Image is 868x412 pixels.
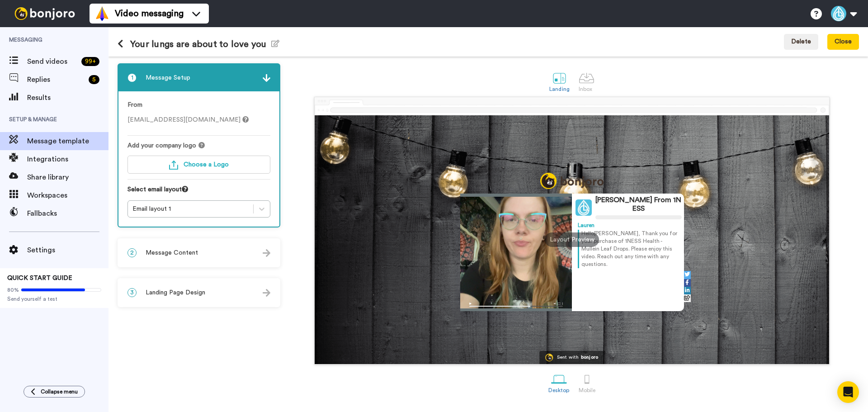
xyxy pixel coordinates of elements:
div: Sent with [557,355,579,360]
button: Close [827,34,859,50]
a: Landing [545,66,574,97]
span: Send videos [27,56,78,67]
span: Message template [27,136,108,147]
div: Select email layout [127,185,270,200]
img: vm-color.svg [95,6,109,21]
span: QUICK START GUIDE [7,275,72,281]
span: Workspaces [27,190,108,201]
span: Integrations [27,154,108,165]
span: 80% [7,286,19,294]
a: Mobile [574,367,600,398]
button: Delete [784,34,818,50]
div: [PERSON_NAME] From 1NESS [595,196,682,213]
span: Results [27,92,108,103]
img: player-controls-full.svg [460,298,572,311]
span: Message Content [146,248,198,257]
img: arrow.svg [263,249,270,257]
div: bonjoro [581,355,599,360]
span: Replies [27,74,85,85]
img: bj-logo-header-white.svg [11,7,79,20]
span: [EMAIL_ADDRESS][DOMAIN_NAME] [127,117,249,123]
a: Inbox [574,66,599,97]
div: Desktop [548,387,570,393]
div: Landing [549,86,570,92]
img: Profile Image [576,199,592,216]
button: Collapse menu [24,386,85,398]
a: Desktop [544,367,574,398]
span: Collapse menu [41,388,78,395]
img: logo_full.png [540,173,604,189]
div: 99 + [81,57,99,66]
span: Share library [27,172,108,183]
span: Video messaging [115,7,184,20]
span: 1 [127,73,137,82]
span: 3 [127,288,137,297]
img: arrow.svg [263,289,270,297]
span: Landing Page Design [146,288,205,297]
div: Inbox [579,86,594,92]
span: 2 [127,248,137,257]
img: Bonjoro Logo [545,354,553,361]
span: Add your company logo [127,141,196,150]
div: Layout Preview [545,232,599,247]
div: Email layout 1 [132,204,249,213]
div: Mobile [579,387,595,393]
p: Hello [PERSON_NAME] , Thank you for your purchase of 1NESS Health -Mullein Leaf Drops. Please enj... [581,230,678,269]
div: Open Intercom Messenger [837,381,859,403]
div: 2Message Content [118,238,280,267]
div: 5 [89,75,99,84]
span: Choose a Logo [184,161,229,168]
span: Fallbacks [27,208,108,219]
div: Lauren [578,222,678,229]
h1: Your lungs are about to love you [118,39,279,49]
img: upload-turquoise.svg [169,161,178,170]
span: Send yourself a test [7,295,101,303]
button: Choose a Logo [127,156,270,174]
div: 3Landing Page Design [118,278,280,307]
span: Settings [27,245,108,256]
label: From [127,100,142,110]
span: Message Setup [146,73,190,82]
img: arrow.svg [263,74,270,82]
